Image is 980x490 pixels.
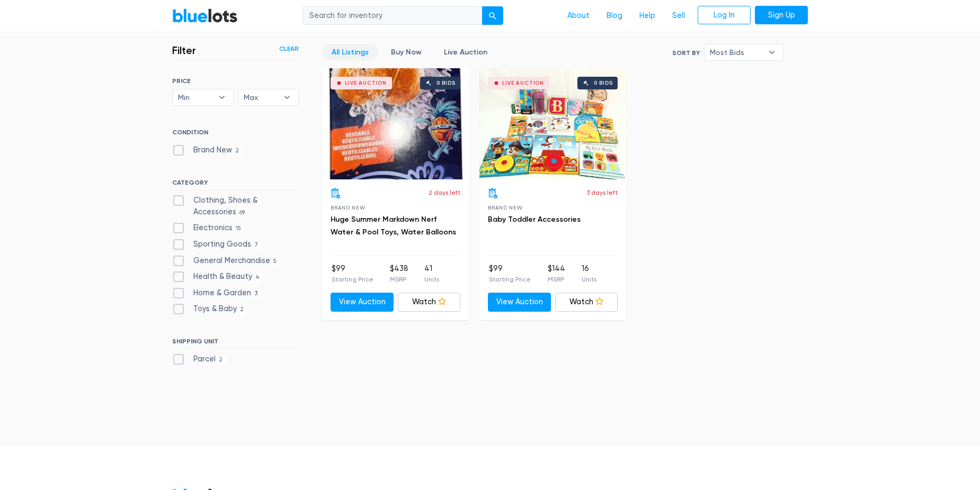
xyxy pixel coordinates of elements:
b: ▾ [211,89,233,105]
a: Watch [398,293,461,312]
p: 2 days left [429,188,460,197]
li: 41 [424,263,439,284]
h6: CATEGORY [172,179,299,190]
label: Sort By [672,48,700,58]
b: ▾ [276,89,298,105]
h3: Filter [172,44,196,57]
span: 2 [216,356,226,365]
a: Blog [598,6,631,26]
p: 3 days left [586,188,618,197]
div: Live Auction [502,80,544,86]
label: Electronics [172,222,245,234]
h6: CONDITION [172,129,299,140]
span: Max [244,89,279,105]
span: 2 [237,306,247,314]
a: Baby Toddler Accessories [488,215,581,224]
li: $144 [548,263,565,284]
label: Health & Beauty [172,271,263,283]
p: MSRP [390,275,408,284]
a: Watch [555,293,618,312]
li: $438 [390,263,408,284]
span: 2 [232,147,243,155]
li: $99 [489,263,531,284]
span: Brand New [331,205,365,211]
a: Live Auction 0 bids [479,68,626,179]
a: Clear [279,44,299,53]
input: Search for inventory [302,6,483,25]
span: Min [178,89,213,105]
p: Units [424,275,439,284]
label: Brand New [172,144,243,156]
label: Sporting Goods [172,239,262,250]
a: All Listings [323,44,378,60]
a: Help [631,6,664,26]
p: MSRP [548,275,565,284]
p: Starting Price [489,275,531,284]
span: 69 [236,208,248,217]
a: Live Auction [435,44,496,60]
div: 0 bids [594,80,613,86]
label: General Merchandise [172,255,280,267]
span: 4 [252,273,263,282]
a: View Auction [331,293,394,312]
a: Log In [698,6,751,25]
a: Live Auction 0 bids [322,68,469,179]
a: Sign Up [755,6,808,25]
a: View Auction [488,293,551,312]
span: 3 [251,289,261,298]
label: Toys & Baby [172,303,247,315]
label: Home & Garden [172,287,261,299]
label: Clothing, Shoes & Accessories [172,195,299,217]
div: 0 bids [436,80,456,86]
span: 15 [233,225,245,233]
label: Parcel [172,353,226,365]
li: 16 [582,263,596,284]
h6: PRICE [172,77,299,85]
li: $99 [332,263,373,284]
span: Most Bids [710,44,763,60]
a: Buy Now [382,44,431,60]
a: Sell [664,6,693,26]
b: ▾ [761,44,783,60]
div: Live Auction [345,80,387,86]
a: About [559,6,598,26]
span: 7 [251,241,262,249]
a: BlueLots [172,8,238,23]
a: Huge Summer Markdown Nerf Water & Pool Toys, Water Balloons [331,215,456,237]
p: Units [582,275,596,284]
span: Brand New [488,205,522,211]
h6: SHIPPING UNIT [172,338,299,349]
p: Starting Price [332,275,373,284]
span: 5 [270,257,280,266]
